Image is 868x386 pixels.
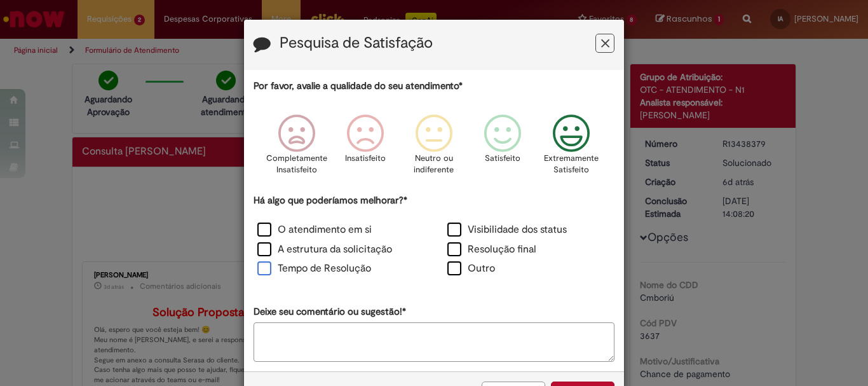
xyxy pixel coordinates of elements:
[485,153,520,165] p: Satisfeito
[280,35,433,52] label: Pesquisa de Satisfação
[333,105,398,192] div: Insatisfeito
[447,242,536,257] label: Resolução final
[257,223,372,237] label: O atendimento em si
[257,261,371,276] label: Tempo de Resolução
[266,153,327,176] p: Completamente Insatisfeito
[447,261,495,276] label: Outro
[470,105,535,192] div: Satisfeito
[264,105,329,192] div: Completamente Insatisfeito
[402,105,466,192] div: Neutro ou indiferente
[345,153,386,165] p: Insatisfeito
[254,305,406,319] label: Deixe seu comentário ou sugestão!*
[257,242,392,257] label: A estrutura da solicitação
[539,105,604,192] div: Extremamente Satisfeito
[254,79,463,93] label: Por favor, avalie a qualidade do seu atendimento*
[254,194,614,280] div: Há algo que poderíamos melhorar?*
[447,223,567,237] label: Visibilidade dos status
[544,153,599,176] p: Extremamente Satisfeito
[411,153,457,176] p: Neutro ou indiferente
